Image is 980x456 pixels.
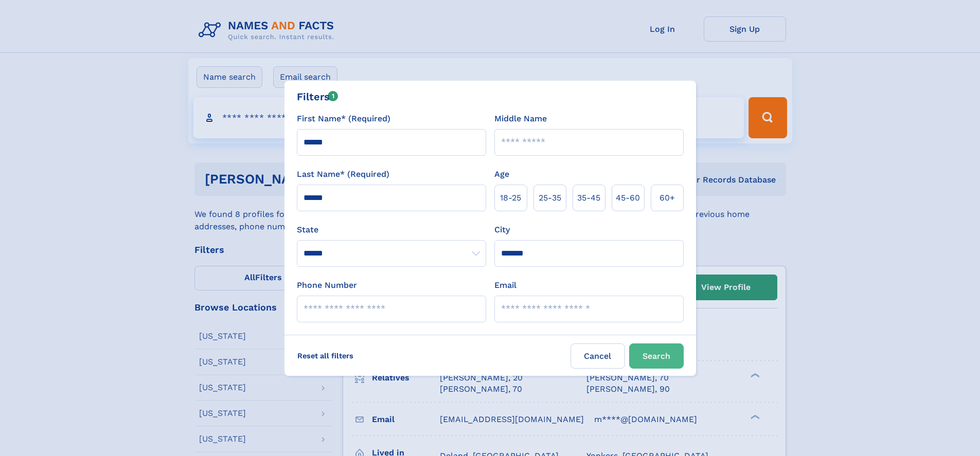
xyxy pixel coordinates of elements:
button: Search [629,343,684,369]
label: Reset all filters [291,343,360,368]
label: Cancel [571,343,625,369]
span: 25‑35 [539,192,561,204]
label: Phone Number [297,279,357,291]
span: 18‑25 [500,192,521,204]
span: 45‑60 [616,192,640,204]
div: Filters [297,89,338,104]
span: 35‑45 [577,192,600,204]
label: Last Name* (Required) [297,168,389,180]
label: Middle Name [494,113,547,125]
label: Email [494,279,516,291]
label: City [494,224,510,236]
span: 60+ [660,192,675,204]
label: First Name* (Required) [297,113,390,125]
label: State [297,224,486,236]
label: Age [494,168,509,180]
